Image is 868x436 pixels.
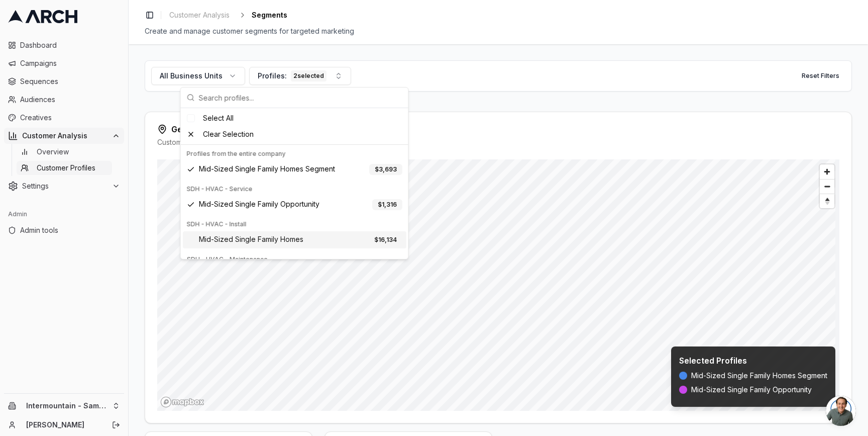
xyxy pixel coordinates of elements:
[183,126,406,142] div: Clear Selection
[252,10,287,20] span: Segments
[160,396,204,408] a: Mapbox homepage
[372,199,402,210] div: $ 1,316
[183,252,406,267] div: SDH - HVAC - Maintenance
[4,398,124,414] button: Intermountain - Same Day
[145,26,852,36] div: Create and manage customer segments for targeted marketing
[157,124,839,134] div: Geographic Distribution
[183,217,406,231] div: SDH - HVAC - Install
[37,147,69,157] span: Overview
[20,58,120,68] span: Campaigns
[183,110,406,126] div: Select All
[37,163,95,173] span: Customer Profiles
[820,180,834,194] span: Zoom out
[820,179,834,194] button: Zoom out
[157,137,839,147] div: Customer concentration by location with heat map visualization
[4,55,124,71] a: Campaigns
[291,70,327,81] div: 2 selected
[20,95,120,105] span: Audiences
[20,113,120,123] span: Creatives
[199,88,402,108] input: Search profiles...
[4,222,124,238] a: Admin tools
[4,110,124,126] a: Creatives
[165,8,234,22] a: Customer Analysis
[199,234,303,245] span: Mid-Sized Single Family Homes
[26,401,108,410] span: Intermountain - Same Day
[199,199,319,210] span: Mid-Sized Single Family Opportunity
[796,68,845,84] button: Reset Filters
[369,164,402,175] div: $ 3,693
[22,131,108,141] span: Customer Analysis
[4,178,124,194] button: Settings
[4,73,124,90] a: Sequences
[20,40,120,50] span: Dashboard
[4,92,124,108] a: Audiences
[820,164,834,179] button: Zoom in
[4,128,124,144] button: Customer Analysis
[4,37,124,53] a: Dashboard
[109,418,123,432] button: Log out
[181,108,408,259] div: Suggestions
[4,206,124,222] div: Admin
[157,159,835,411] canvas: Map
[160,71,223,81] span: All Business Units
[258,70,327,81] div: Profiles:
[169,10,230,20] span: Customer Analysis
[26,420,101,430] a: [PERSON_NAME]
[679,355,827,367] h3: Selected Profiles
[691,371,827,381] span: Mid-Sized Single Family Homes Segment
[369,234,402,245] div: $ 16,134
[183,147,406,161] div: Profiles from the entire company
[818,195,835,207] span: Reset bearing to north
[820,194,834,208] button: Reset bearing to north
[17,145,112,159] a: Overview
[20,225,120,235] span: Admin tools
[151,67,245,85] button: All Business Units
[199,164,335,175] span: Mid-Sized Single Family Homes Segment
[183,182,406,196] div: SDH - HVAC - Service
[20,76,120,86] span: Sequences
[22,181,108,191] span: Settings
[165,8,287,22] nav: breadcrumb
[17,161,112,175] a: Customer Profiles
[691,385,812,395] span: Mid-Sized Single Family Opportunity
[826,396,856,426] a: Open chat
